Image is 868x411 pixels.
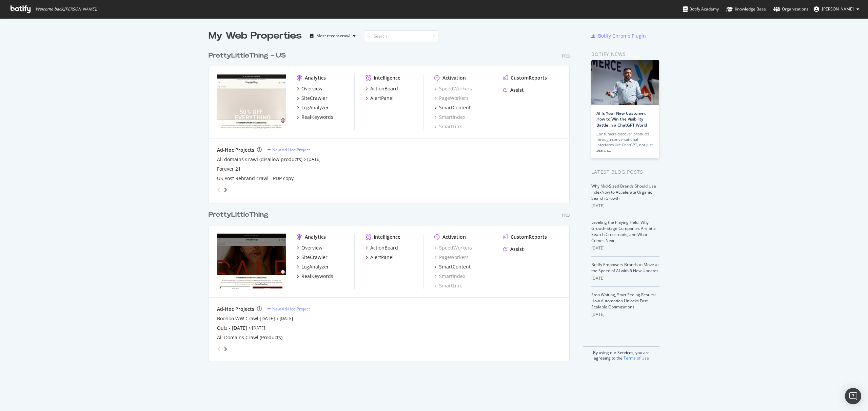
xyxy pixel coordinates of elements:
[307,156,320,162] a: [DATE]
[511,74,547,81] div: CustomReports
[366,95,394,102] a: AlertPanel
[301,273,333,280] div: RealKeywords
[223,346,228,352] div: angle-right
[301,114,333,121] div: RealKeywords
[596,110,647,128] a: AI Is Your New Customer: How to Win the Visibility Battle in a ChatGPT World
[209,51,286,61] div: PrettyLittleThing - US
[503,87,524,93] a: Assist
[598,33,646,39] div: Botify Chrome Plugin
[583,346,659,361] div: By using our Services, you are agreeing to the
[209,29,302,43] div: My Web Properties
[591,262,659,274] a: Botify Empowers Brands to Move at the Speed of AI with 6 New Updates
[591,183,656,201] a: Why Mid-Sized Brands Should Use IndexNow to Accelerate Organic Search Growth
[434,123,462,130] a: SmartLink
[374,74,400,81] div: Intelligence
[366,244,398,251] a: ActionBoard
[217,156,302,163] a: All domains Crawl (disallow products)
[301,95,328,102] div: SiteCrawler
[439,104,471,111] div: SmartContent
[217,306,254,312] div: Ad-Hoc Projects
[439,263,471,270] div: SmartContent
[305,74,326,81] div: Analytics
[591,60,659,105] img: AI Is Your New Customer: How to Win the Visibility Battle in a ChatGPT World
[503,234,547,240] a: CustomReports
[301,85,322,92] div: Overview
[301,254,328,261] div: SiteCrawler
[434,273,465,280] div: SmartIndex
[434,254,469,261] a: PageWorkers
[510,87,524,93] div: Assist
[301,244,322,251] div: Overview
[267,147,310,153] a: New Ad-Hoc Project
[591,219,656,243] a: Leveling the Playing Field: Why Growth-Stage Companies Are at a Search Crossroads, and What Comes...
[217,166,241,172] a: Forever 21
[36,6,97,12] span: Welcome back, [PERSON_NAME] !
[591,33,646,39] a: Botify Chrome Plugin
[845,388,861,404] div: Open Intercom Messenger
[366,85,398,92] a: ActionBoard
[591,292,656,310] a: Stop Waiting, Start Seeing Results: How Automation Unlocks Fast, Scalable Optimizations
[434,114,465,121] a: SmartIndex
[591,311,659,318] div: [DATE]
[316,34,350,38] div: Most recent crawl
[280,316,293,321] a: [DATE]
[773,6,808,13] div: Organizations
[364,30,438,42] input: Search
[217,334,282,341] div: All Domains Crawl (Products)
[503,74,547,81] a: CustomReports
[217,325,247,331] a: Quiz - [DATE]
[434,85,472,92] a: SpeedWorkers
[272,306,310,312] div: New Ad-Hoc Project
[511,234,547,240] div: CustomReports
[591,50,659,58] div: Botify news
[434,282,462,289] a: SmartLink
[301,263,329,270] div: LogAnalyzer
[683,6,719,13] div: Botify Academy
[209,51,289,61] a: PrettyLittleThing - US
[209,210,269,220] div: PrettyLittleThing
[297,85,322,92] a: Overview
[434,263,471,270] a: SmartContent
[252,325,265,331] a: [DATE]
[214,344,223,354] div: angle-left
[591,203,659,209] div: [DATE]
[297,273,333,280] a: RealKeywords
[591,275,659,281] div: [DATE]
[370,244,398,251] div: ActionBoard
[442,74,466,81] div: Activation
[370,85,398,92] div: ActionBoard
[562,212,570,218] div: Pro
[374,234,400,240] div: Intelligence
[214,185,223,195] div: angle-left
[370,95,394,102] div: AlertPanel
[297,95,328,102] a: SiteCrawler
[822,6,854,12] span: Tess Healey
[217,315,275,322] a: Boohoo WW Crawl [DATE]
[223,187,228,193] div: angle-right
[297,114,333,121] a: RealKeywords
[217,234,286,288] img: Prettylittlething.com
[217,175,294,182] a: US Post Rebrand crawl - PDP copy
[434,104,471,111] a: SmartContent
[434,95,469,102] a: PageWorkers
[209,210,271,220] a: PrettyLittleThing
[434,244,472,251] div: SpeedWorkers
[217,147,254,153] div: Ad-Hoc Projects
[305,234,326,240] div: Analytics
[591,168,659,176] div: Latest Blog Posts
[562,53,570,59] div: Pro
[591,245,659,251] div: [DATE]
[272,147,310,153] div: New Ad-Hoc Project
[217,74,286,129] img: prettylittlething.us
[366,254,394,261] a: AlertPanel
[209,43,575,361] div: grid
[808,4,865,15] button: [PERSON_NAME]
